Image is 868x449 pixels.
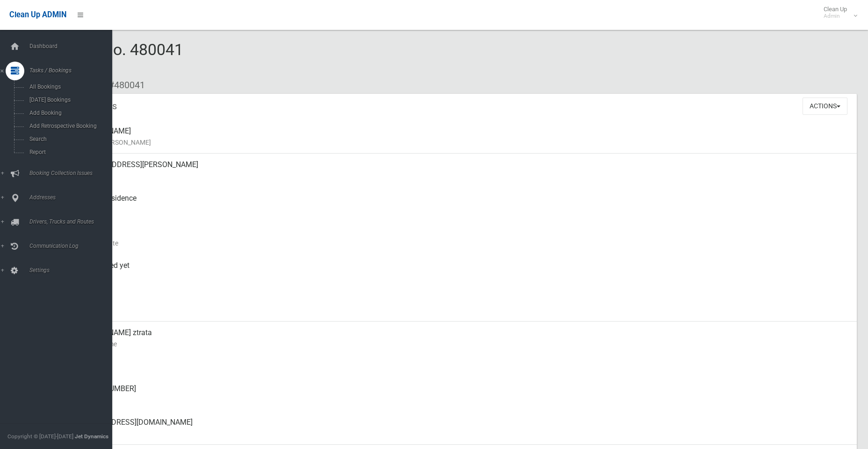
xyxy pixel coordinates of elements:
[75,428,849,439] small: Email
[27,267,119,274] span: Settings
[824,13,847,20] small: Admin
[27,67,119,74] span: Tasks / Bookings
[27,194,119,201] span: Addresses
[27,84,111,90] span: All Bookings
[75,137,849,148] small: Name of [PERSON_NAME]
[819,6,856,20] span: Clean Up
[75,154,849,187] div: [STREET_ADDRESS][PERSON_NAME]
[27,123,111,129] span: Add Retrospective Booking
[27,170,119,176] span: Booking Collection Issues
[75,221,849,254] div: [DATE]
[9,10,66,19] span: Clean Up ADMIN
[75,187,849,221] div: Front of Residence
[75,120,849,154] div: [PERSON_NAME]
[27,218,119,225] span: Drivers, Trucks and Routes
[75,411,849,445] div: [EMAIL_ADDRESS][DOMAIN_NAME]
[75,322,849,355] div: [PERSON_NAME] ztrata
[75,433,108,440] strong: Jet Dynamics
[41,411,857,445] a: [EMAIL_ADDRESS][DOMAIN_NAME]Email
[75,271,849,282] small: Collected At
[75,361,849,372] small: Mobile
[75,378,849,411] div: [PHONE_NUMBER]
[803,98,847,115] button: Actions
[75,305,849,316] small: Zone
[75,238,849,249] small: Collection Date
[27,97,111,103] span: [DATE] Bookings
[75,204,849,215] small: Pickup Point
[75,394,849,406] small: Landline
[27,243,119,249] span: Communication Log
[41,40,183,77] span: Booking No. 480041
[27,43,119,49] span: Dashboard
[7,433,73,440] span: Copyright © [DATE]-[DATE]
[75,254,849,288] div: Not collected yet
[75,170,849,182] small: Address
[27,110,111,116] span: Add Booking
[27,136,111,142] span: Search
[102,77,145,94] li: #480041
[27,149,111,155] span: Report
[75,338,849,350] small: Contact Name
[75,288,849,322] div: [DATE]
